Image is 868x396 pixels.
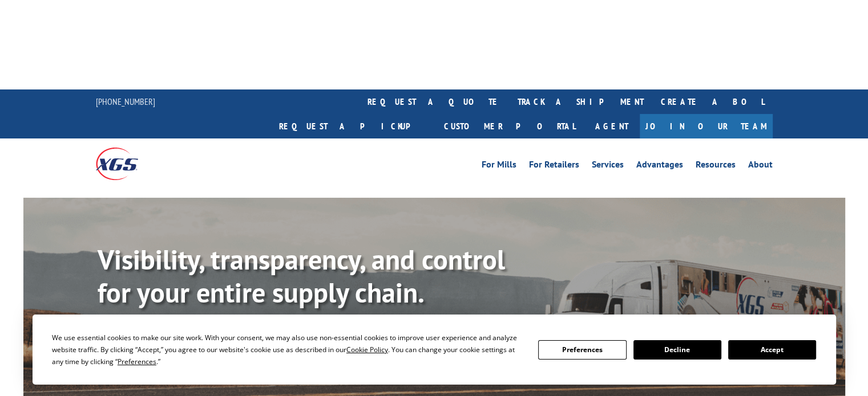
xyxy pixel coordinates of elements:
span: Preferences [118,357,156,366]
a: Resources [696,160,736,173]
a: [PHONE_NUMBER] [96,96,155,107]
a: For Mills [482,160,516,173]
a: track a shipment [509,89,652,114]
a: Request a pickup [271,114,435,138]
button: Decline [633,340,721,360]
a: Agent [584,114,640,138]
a: Advantages [636,160,683,173]
a: Create a BOL [652,89,773,114]
button: Accept [728,340,816,360]
a: Customer Portal [435,114,584,138]
a: For Retailers [529,160,579,173]
button: Preferences [538,340,626,360]
div: Cookie Consent Prompt [33,315,836,385]
a: request a quote [359,89,509,114]
a: Join Our Team [640,114,773,138]
b: Visibility, transparency, and control for your entire supply chain. [98,242,505,310]
a: About [748,160,773,173]
a: Services [592,160,624,173]
div: We use essential cookies to make our site work. With your consent, we may also use non-essential ... [52,332,524,368]
span: Cookie Policy [346,345,388,354]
